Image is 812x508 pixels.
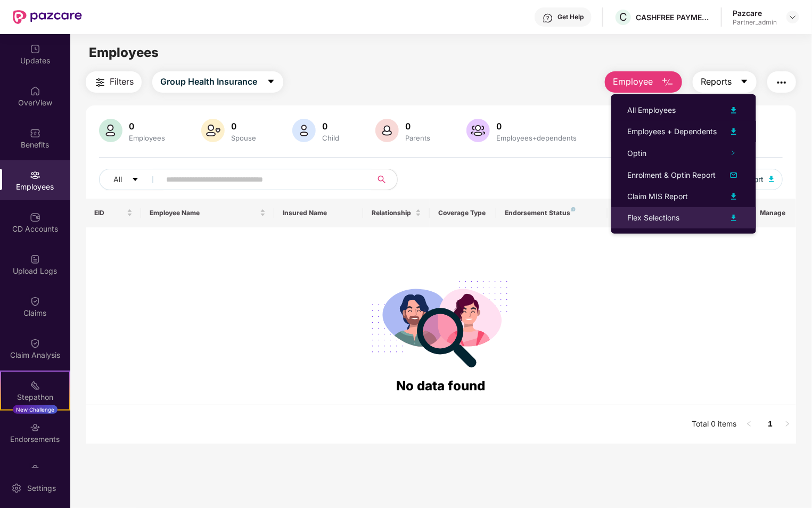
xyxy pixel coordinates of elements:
span: right [731,150,736,155]
th: Coverage Type [430,199,496,227]
span: right [784,421,791,427]
div: 0 [403,121,432,132]
div: Get Help [557,13,584,21]
span: Employees [89,45,159,60]
div: Endorsement Status [505,209,598,217]
img: svg+xml;base64,PHN2ZyBpZD0iU2V0dGluZy0yMHgyMCIgeG1sbnM9Imh0dHA6Ly93d3cudzMub3JnLzIwMDAvc3ZnIiB3aW... [11,483,22,494]
span: Optin [627,149,646,158]
img: svg+xml;base64,PHN2ZyB4bWxucz0iaHR0cDovL3d3dy53My5vcmcvMjAwMC9zdmciIHdpZHRoPSIyNCIgaGVpZ2h0PSIyNC... [94,76,106,89]
button: Employee [605,71,682,93]
span: Group Health Insurance [160,75,257,88]
span: Reports [701,75,732,88]
button: left [741,416,758,433]
img: svg+xml;base64,PHN2ZyB4bWxucz0iaHR0cDovL3d3dy53My5vcmcvMjAwMC9zdmciIHdpZHRoPSIyNCIgaGVpZ2h0PSIyNC... [775,76,788,89]
th: Manage [752,199,796,227]
span: caret-down [267,77,275,87]
div: Enrolment & Optin Report [627,169,716,181]
div: Stepathon [1,392,69,403]
img: svg+xml;base64,PHN2ZyB4bWxucz0iaHR0cDovL3d3dy53My5vcmcvMjAwMC9zdmciIHhtbG5zOnhsaW5rPSJodHRwOi8vd3... [466,119,490,142]
div: 0 [494,121,579,132]
img: svg+xml;base64,PHN2ZyBpZD0iTXlfT3JkZXJzIiBkYXRhLW5hbWU9Ik15IE9yZGVycyIgeG1sbnM9Imh0dHA6Ly93d3cudz... [30,464,40,475]
img: svg+xml;base64,PHN2ZyB4bWxucz0iaHR0cDovL3d3dy53My5vcmcvMjAwMC9zdmciIHhtbG5zOnhsaW5rPSJodHRwOi8vd3... [292,119,316,142]
div: Parents [403,134,432,142]
button: Reportscaret-down [693,71,757,93]
img: svg+xml;base64,PHN2ZyBpZD0iRW5kb3JzZW1lbnRzIiB4bWxucz0iaHR0cDovL3d3dy53My5vcmcvMjAwMC9zdmciIHdpZH... [30,422,40,433]
img: svg+xml;base64,PHN2ZyBpZD0iQ0RfQWNjb3VudHMiIGRhdGEtbmFtZT0iQ0QgQWNjb3VudHMiIHhtbG5zPSJodHRwOi8vd3... [30,212,40,223]
img: svg+xml;base64,PHN2ZyBpZD0iQ2xhaW0iIHhtbG5zPSJodHRwOi8vd3d3LnczLm9yZy8yMDAwL3N2ZyIgd2lkdGg9IjIwIi... [30,296,40,307]
th: Insured Name [274,199,363,227]
img: svg+xml;base64,PHN2ZyB4bWxucz0iaHR0cDovL3d3dy53My5vcmcvMjAwMC9zdmciIHhtbG5zOnhsaW5rPSJodHRwOi8vd3... [727,169,740,182]
th: Relationship [363,199,430,227]
img: svg+xml;base64,PHN2ZyB4bWxucz0iaHR0cDovL3d3dy53My5vcmcvMjAwMC9zdmciIHhtbG5zOnhsaW5rPSJodHRwOi8vd3... [201,119,225,142]
img: svg+xml;base64,PHN2ZyB4bWxucz0iaHR0cDovL3d3dy53My5vcmcvMjAwMC9zdmciIHhtbG5zOnhsaW5rPSJodHRwOi8vd3... [727,211,740,224]
img: svg+xml;base64,PHN2ZyB4bWxucz0iaHR0cDovL3d3dy53My5vcmcvMjAwMC9zdmciIHhtbG5zOnhsaW5rPSJodHRwOi8vd3... [727,104,740,117]
span: Relationship [372,209,413,217]
span: Filters [110,75,134,88]
span: EID [94,209,125,217]
li: 1 [762,416,779,433]
li: Previous Page [741,416,758,433]
img: svg+xml;base64,PHN2ZyBpZD0iRW1wbG95ZWVzIiB4bWxucz0iaHR0cDovL3d3dy53My5vcmcvMjAwMC9zdmciIHdpZHRoPS... [30,170,40,181]
img: New Pazcare Logo [13,10,82,24]
img: svg+xml;base64,PHN2ZyB4bWxucz0iaHR0cDovL3d3dy53My5vcmcvMjAwMC9zdmciIHhtbG5zOnhsaW5rPSJodHRwOi8vd3... [375,119,399,142]
div: Settings [24,483,59,494]
img: svg+xml;base64,PHN2ZyBpZD0iQ2xhaW0iIHhtbG5zPSJodHRwOi8vd3d3LnczLm9yZy8yMDAwL3N2ZyIgd2lkdGg9IjIwIi... [30,338,40,349]
img: svg+xml;base64,PHN2ZyB4bWxucz0iaHR0cDovL3d3dy53My5vcmcvMjAwMC9zdmciIHdpZHRoPSIyODgiIGhlaWdodD0iMj... [364,268,518,376]
img: svg+xml;base64,PHN2ZyBpZD0iRHJvcGRvd24tMzJ4MzIiIHhtbG5zPSJodHRwOi8vd3d3LnczLm9yZy8yMDAwL3N2ZyIgd2... [789,13,797,21]
span: Employee [613,75,653,88]
th: Employee Name [141,199,274,227]
div: Employees+dependents [494,134,579,142]
span: Employee Name [150,209,258,217]
img: svg+xml;base64,PHN2ZyBpZD0iSGVscC0zMngzMiIgeG1sbnM9Imh0dHA6Ly93d3cudzMub3JnLzIwMDAvc3ZnIiB3aWR0aD... [543,13,553,23]
img: svg+xml;base64,PHN2ZyBpZD0iQmVuZWZpdHMiIHhtbG5zPSJodHRwOi8vd3d3LnczLm9yZy8yMDAwL3N2ZyIgd2lkdGg9Ij... [30,128,40,138]
div: Partner_admin [733,18,777,27]
li: Next Page [779,416,796,433]
button: Allcaret-down [99,169,164,190]
div: Child [320,134,341,142]
div: 0 [229,121,258,132]
img: svg+xml;base64,PHN2ZyBpZD0iVXBsb2FkX0xvZ3MiIGRhdGEtbmFtZT0iVXBsb2FkIExvZ3MiIHhtbG5zPSJodHRwOi8vd3... [30,254,40,265]
button: right [779,416,796,433]
div: New Challenge [13,405,58,414]
img: svg+xml;base64,PHN2ZyB4bWxucz0iaHR0cDovL3d3dy53My5vcmcvMjAwMC9zdmciIHdpZHRoPSIyMSIgaGVpZ2h0PSIyMC... [30,380,40,391]
div: Spouse [229,134,258,142]
span: No data found [396,378,485,394]
span: All [113,174,122,185]
div: 0 [320,121,341,132]
div: Employees + Dependents [627,126,717,137]
span: search [371,175,392,184]
span: caret-down [740,77,749,87]
li: Total 0 items [692,416,736,433]
div: Employees [127,134,167,142]
a: 1 [762,416,779,432]
button: Group Health Insurancecaret-down [152,71,283,93]
img: svg+xml;base64,PHN2ZyB4bWxucz0iaHR0cDovL3d3dy53My5vcmcvMjAwMC9zdmciIHhtbG5zOnhsaW5rPSJodHRwOi8vd3... [99,119,122,142]
img: svg+xml;base64,PHN2ZyB4bWxucz0iaHR0cDovL3d3dy53My5vcmcvMjAwMC9zdmciIHhtbG5zOnhsaW5rPSJodHRwOi8vd3... [661,76,674,89]
span: left [746,421,752,427]
div: Pazcare [733,8,777,18]
img: svg+xml;base64,PHN2ZyB4bWxucz0iaHR0cDovL3d3dy53My5vcmcvMjAwMC9zdmciIHdpZHRoPSI4IiBoZWlnaHQ9IjgiIH... [571,207,576,211]
img: svg+xml;base64,PHN2ZyB4bWxucz0iaHR0cDovL3d3dy53My5vcmcvMjAwMC9zdmciIHhtbG5zOnhsaW5rPSJodHRwOi8vd3... [727,190,740,203]
img: svg+xml;base64,PHN2ZyB4bWxucz0iaHR0cDovL3d3dy53My5vcmcvMjAwMC9zdmciIHhtbG5zOnhsaW5rPSJodHRwOi8vd3... [727,125,740,138]
img: svg+xml;base64,PHN2ZyB4bWxucz0iaHR0cDovL3d3dy53My5vcmcvMjAwMC9zdmciIHhtbG5zOnhsaW5rPSJodHRwOi8vd3... [769,176,774,182]
th: EID [86,199,141,227]
div: Flex Selections [627,212,679,224]
button: search [371,169,398,190]
button: Filters [86,71,142,93]
div: 0 [127,121,167,132]
div: Claim MIS Report [627,191,688,202]
img: svg+xml;base64,PHN2ZyBpZD0iSG9tZSIgeG1sbnM9Imh0dHA6Ly93d3cudzMub3JnLzIwMDAvc3ZnIiB3aWR0aD0iMjAiIG... [30,86,40,96]
div: All Employees [627,104,676,116]
div: CASHFREE PAYMENTS INDIA PVT. LTD. [636,12,710,22]
span: caret-down [132,176,139,184]
span: C [619,11,627,23]
img: svg+xml;base64,PHN2ZyBpZD0iVXBkYXRlZCIgeG1sbnM9Imh0dHA6Ly93d3cudzMub3JnLzIwMDAvc3ZnIiB3aWR0aD0iMj... [30,44,40,54]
